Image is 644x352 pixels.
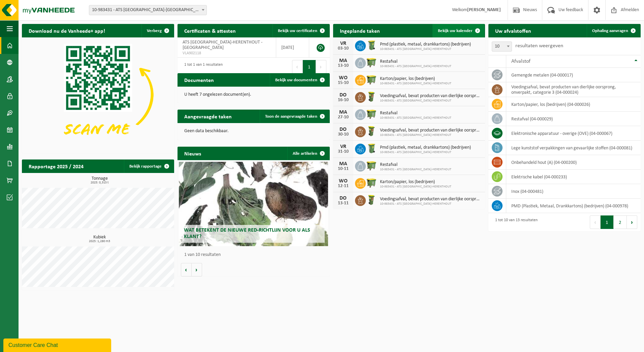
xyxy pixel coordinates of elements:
div: 30-10 [336,132,350,137]
p: U heeft 7 ongelezen document(en). [184,92,323,97]
button: Vorige [181,263,192,276]
button: 2 [614,215,627,229]
div: VR [336,41,350,46]
div: 13-11 [336,201,350,206]
h2: Uw afvalstoffen [488,24,538,37]
img: WB-0060-HPE-GN-50 [366,125,377,137]
span: Toon de aangevraagde taken [265,114,317,119]
img: WB-1100-HPE-GN-50 [366,160,377,171]
span: Ophaling aanvragen [592,29,628,33]
a: Bekijk rapportage [124,159,173,173]
div: 15-10 [336,81,350,85]
span: 10-983431 - ATS [GEOGRAPHIC_DATA]-HERENTHOUT [380,82,451,86]
img: Download de VHEPlus App [22,37,174,152]
span: Pmd (plastiek, metaal, drankkartons) (bedrijven) [380,145,471,150]
div: 03-10 [336,46,350,51]
img: WB-0240-HPE-GN-50 [366,39,377,51]
td: lege kunststof verpakkingen van gevaarlijke stoffen (04-000081) [506,141,641,155]
button: 1 [601,215,614,229]
a: Ophaling aanvragen [587,24,640,37]
a: Bekijk uw documenten [270,73,329,87]
span: Voedingsafval, bevat producten van dierlijke oorsprong, onverpakt, categorie 3 [380,128,482,133]
div: 12-11 [336,184,350,188]
span: 10-983431 - ATS [GEOGRAPHIC_DATA]-HERENTHOUT [380,116,451,120]
div: 10-11 [336,167,350,171]
h3: Tonnage [25,176,174,184]
span: Bekijk uw documenten [275,78,317,82]
p: Geen data beschikbaar. [184,129,323,134]
a: Bekijk uw certificaten [272,24,329,37]
span: 10-983431 - ATS [GEOGRAPHIC_DATA]-HERENTHOUT [380,202,482,206]
span: Pmd (plastiek, metaal, drankkartons) (bedrijven) [380,42,471,47]
td: onbehandeld hout (A) (04-000200) [506,155,641,170]
h2: Nieuws [178,147,208,160]
img: WB-1100-HPE-GN-50 [366,177,377,188]
div: 1 tot 1 van 1 resultaten [181,59,223,74]
span: Restafval [380,162,451,168]
a: Alle artikelen [287,147,329,160]
span: Voedingsafval, bevat producten van dierlijke oorsprong, onverpakt, categorie 3 [380,197,482,202]
div: MA [336,161,350,167]
h2: Certificaten & attesten [178,24,243,37]
span: 2025: 0,315 t [25,181,174,184]
span: 10-983431 - ATS [GEOGRAPHIC_DATA]-HERENTHOUT [380,133,482,137]
img: WB-0060-HPE-GN-50 [366,194,377,206]
h3: Kubiek [25,235,174,243]
span: Bekijk uw certificaten [278,29,317,33]
iframe: chat widget [3,337,112,352]
span: ATS [GEOGRAPHIC_DATA]-HERENTHOUT - [GEOGRAPHIC_DATA] [183,40,262,50]
div: 16-10 [336,98,350,102]
span: 10-983431 - ATS [GEOGRAPHIC_DATA]-HERENTHOUT [380,185,451,189]
span: Afvalstof [511,59,530,64]
span: 10 [492,41,512,52]
button: 1 [303,60,316,74]
span: 10-983431 - ATS [GEOGRAPHIC_DATA]-HERENTHOUT [380,64,451,68]
button: Volgende [192,263,202,276]
p: 1 van 10 resultaten [184,253,326,257]
div: VR [336,144,350,149]
span: 10-983431 - ATS [GEOGRAPHIC_DATA]-HERENTHOUT [380,168,451,172]
span: Restafval [380,59,451,64]
span: VLA902118 [183,51,271,56]
div: 1 tot 10 van 13 resultaten [492,215,538,230]
img: WB-1100-HPE-GN-50 [366,108,377,120]
h2: Download nu de Vanheede+ app! [22,24,112,37]
span: Verberg [147,29,162,33]
h2: Ingeplande taken [333,24,387,37]
div: MA [336,58,350,63]
button: Previous [292,60,303,74]
div: 13-10 [336,63,350,68]
span: 10-983431 - ATS [GEOGRAPHIC_DATA]-HERENTHOUT [380,99,482,103]
img: WB-0060-HPE-GN-50 [366,91,377,102]
span: 10-983431 - ATS [GEOGRAPHIC_DATA]-HERENTHOUT [380,150,471,154]
td: PMD (Plastiek, Metaal, Drankkartons) (bedrijven) (04-000978) [506,199,641,213]
div: WO [336,178,350,184]
td: restafval (04-000029) [506,112,641,126]
div: 31-10 [336,149,350,154]
div: DO [336,196,350,201]
a: Bekijk uw kalender [432,24,484,37]
td: elektronische apparatuur - overige (OVE) (04-000067) [506,126,641,141]
button: Next [316,60,326,74]
h2: Documenten [178,73,221,86]
span: Bekijk uw kalender [438,29,473,33]
h2: Rapportage 2025 / 2024 [22,159,90,173]
td: elektrische kabel (04-000233) [506,170,641,184]
td: [DATE] [276,37,310,58]
div: WO [336,75,350,81]
span: Restafval [380,111,451,116]
span: Voedingsafval, bevat producten van dierlijke oorsprong, onverpakt, categorie 3 [380,93,482,99]
h2: Aangevraagde taken [178,110,238,123]
span: 10-983431 - ATS [GEOGRAPHIC_DATA]-HERENTHOUT [380,47,471,51]
span: Karton/papier, los (bedrijven) [380,76,451,82]
span: 2025: 1,280 m3 [25,240,174,243]
div: DO [336,92,350,98]
strong: [PERSON_NAME] [467,7,501,12]
img: WB-0240-HPE-GN-50 [366,143,377,154]
img: WB-1100-HPE-GN-50 [366,74,377,85]
span: 10-983431 - ATS ANTWERP-HERENTHOUT - HERENTHOUT [89,5,206,15]
a: Wat betekent de nieuwe RED-richtlijn voor u als klant? [179,162,328,246]
td: voedingsafval, bevat producten van dierlijke oorsprong, onverpakt, categorie 3 (04-000024) [506,82,641,97]
img: WB-1100-HPE-GN-50 [366,57,377,68]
